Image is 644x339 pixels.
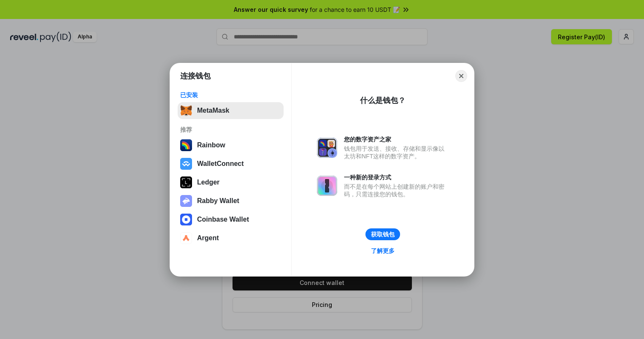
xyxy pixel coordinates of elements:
button: 获取钱包 [365,228,400,240]
div: 推荐 [180,126,281,133]
button: Ledger [178,174,284,191]
div: Rabby Wallet [197,197,239,205]
div: Argent [197,234,219,242]
button: Coinbase Wallet [178,211,284,228]
div: 钱包用于发送、接收、存储和显示像以太坊和NFT这样的数字资产。 [344,145,449,160]
div: 已安装 [180,91,281,99]
img: svg+xml,%3Csvg%20fill%3D%22none%22%20height%3D%2233%22%20viewBox%3D%220%200%2035%2033%22%20width%... [180,105,192,117]
img: svg+xml,%3Csvg%20width%3D%2228%22%20height%3D%2228%22%20viewBox%3D%220%200%2028%2028%22%20fill%3D... [180,214,192,225]
div: MetaMask [197,107,229,114]
div: Ledger [197,179,219,186]
button: Argent [178,230,284,247]
button: Close [455,70,467,82]
div: 了解更多 [371,247,395,255]
div: 一种新的登录方式 [344,174,449,181]
div: 您的数字资产之家 [344,136,449,143]
img: svg+xml,%3Csvg%20width%3D%2228%22%20height%3D%2228%22%20viewBox%3D%220%200%2028%2028%22%20fill%3D... [180,232,192,244]
img: svg+xml,%3Csvg%20width%3D%22120%22%20height%3D%22120%22%20viewBox%3D%220%200%20120%20120%22%20fil... [180,139,192,151]
div: WalletConnect [197,160,244,168]
div: 获取钱包 [371,231,395,238]
img: svg+xml,%3Csvg%20width%3D%2228%22%20height%3D%2228%22%20viewBox%3D%220%200%2028%2028%22%20fill%3D... [180,158,192,170]
button: Rainbow [178,137,284,154]
div: 而不是在每个网站上创建新的账户和密码，只需连接您的钱包。 [344,183,449,198]
a: 了解更多 [366,245,400,256]
button: MetaMask [178,102,284,119]
h1: 连接钱包 [180,71,211,81]
div: 什么是钱包？ [360,95,406,106]
img: svg+xml,%3Csvg%20xmlns%3D%22http%3A%2F%2Fwww.w3.org%2F2000%2Fsvg%22%20width%3D%2228%22%20height%3... [180,176,192,188]
img: svg+xml,%3Csvg%20xmlns%3D%22http%3A%2F%2Fwww.w3.org%2F2000%2Fsvg%22%20fill%3D%22none%22%20viewBox... [317,138,337,158]
div: Coinbase Wallet [197,216,249,223]
div: Rainbow [197,141,225,149]
button: Rabby Wallet [178,193,284,209]
img: svg+xml,%3Csvg%20xmlns%3D%22http%3A%2F%2Fwww.w3.org%2F2000%2Fsvg%22%20fill%3D%22none%22%20viewBox... [180,195,192,207]
img: svg+xml,%3Csvg%20xmlns%3D%22http%3A%2F%2Fwww.w3.org%2F2000%2Fsvg%22%20fill%3D%22none%22%20viewBox... [317,176,337,196]
button: WalletConnect [178,155,284,172]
